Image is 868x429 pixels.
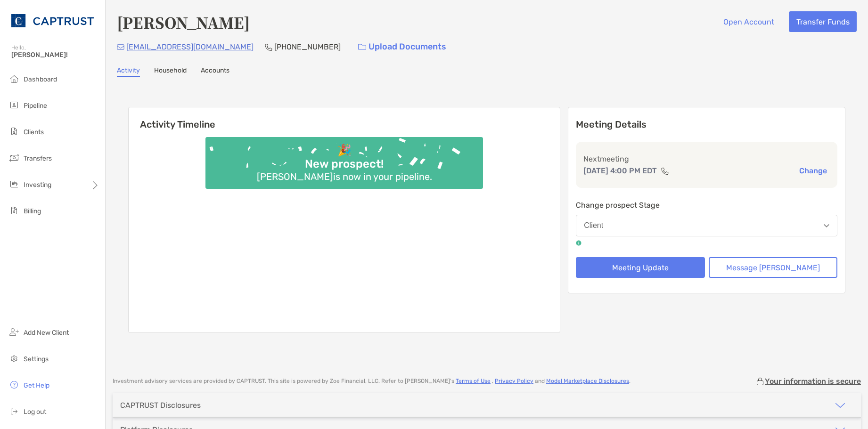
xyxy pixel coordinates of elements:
img: settings icon [8,353,20,364]
p: Investment advisory services are provided by CAPTRUST . This site is powered by Zoe Financial, LL... [113,378,631,385]
img: add_new_client icon [8,326,20,338]
div: New prospect! [301,157,387,171]
a: Activity [117,66,140,77]
p: Next meeting [583,153,830,165]
div: 🎉 [334,144,355,157]
button: Client [576,215,837,236]
button: Meeting Update [576,257,704,278]
img: tooltip [576,240,581,246]
span: [PERSON_NAME]! [11,51,99,59]
span: Pipeline [24,102,47,110]
img: Email Icon [117,44,124,50]
p: [EMAIL_ADDRESS][DOMAIN_NAME] [126,41,254,53]
span: Billing [24,207,41,215]
a: Privacy Policy [495,378,533,384]
span: Log out [24,408,46,416]
a: Upload Documents [352,37,452,57]
div: Client [584,221,603,230]
img: get-help icon [8,379,20,390]
p: Meeting Details [576,119,837,130]
a: Terms of Use [456,378,491,384]
button: Change [796,166,830,176]
div: CAPTRUST Disclosures [120,401,201,410]
span: Add New Client [24,329,69,337]
a: Model Marketplace Disclosures [546,378,629,384]
img: communication type [661,167,669,175]
img: CAPTRUST Logo [11,4,94,38]
p: Your information is secure [765,377,861,386]
span: Investing [24,181,51,189]
img: transfers icon [8,152,20,163]
button: Message [PERSON_NAME] [709,257,837,278]
img: Phone Icon [265,43,272,51]
span: Get Help [24,381,49,389]
button: Transfer Funds [789,11,857,32]
div: [PERSON_NAME] is now in your pipeline. [253,171,436,182]
img: clients icon [8,126,20,137]
a: Accounts [201,66,229,77]
img: investing icon [8,178,20,190]
h4: [PERSON_NAME] [117,11,250,33]
span: Clients [24,128,44,136]
span: Transfers [24,154,52,162]
a: Household [154,66,187,77]
button: Open Account [716,11,781,32]
img: button icon [358,44,366,50]
img: dashboard icon [8,73,20,84]
img: Open dropdown arrow [824,224,829,227]
img: Confetti [205,137,483,181]
p: [DATE] 4:00 PM EDT [583,165,657,177]
p: Change prospect Stage [576,199,837,211]
img: billing icon [8,205,20,216]
img: icon arrow [835,400,846,411]
h6: Activity Timeline [129,107,560,130]
span: Settings [24,355,49,363]
img: pipeline icon [8,99,20,111]
p: [PHONE_NUMBER] [274,41,341,53]
img: logout icon [8,405,20,417]
span: Dashboard [24,75,57,83]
